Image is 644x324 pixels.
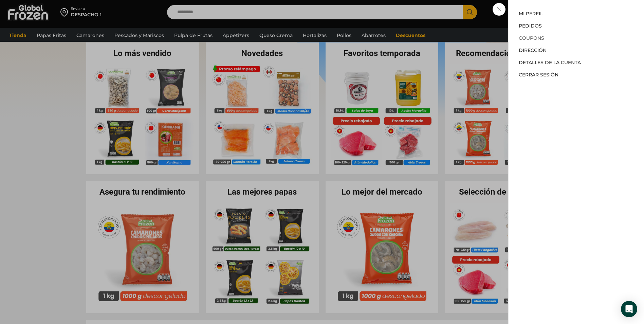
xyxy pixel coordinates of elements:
a: Mi perfil [519,11,543,17]
a: Pedidos [519,23,542,29]
a: Detalles de la cuenta [519,59,581,66]
a: Cerrar sesión [519,72,558,78]
a: Coupons [519,35,544,41]
div: Open Intercom Messenger [621,301,637,317]
a: Dirección [519,47,547,53]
